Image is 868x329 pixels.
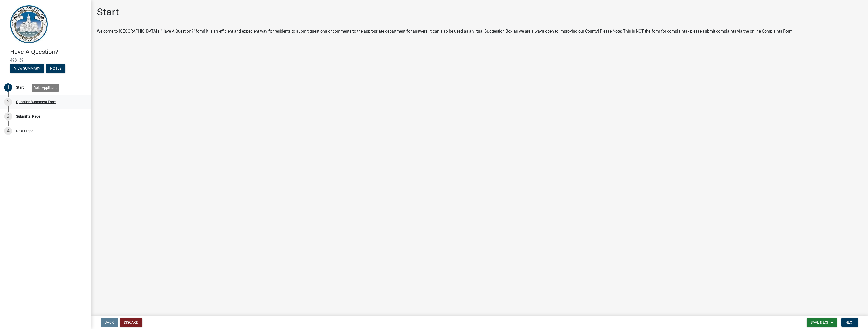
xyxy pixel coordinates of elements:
span: Next [845,320,854,324]
div: Welcome to [GEOGRAPHIC_DATA]'s "Have A Question?" form! It is an efficient and expedient way for ... [97,28,862,34]
span: 493139 [10,58,81,63]
h4: Have A Question? [10,48,87,56]
div: 3 [4,112,12,121]
div: Question/Comment Form [16,100,56,104]
button: Back [101,318,118,327]
button: Notes [46,64,65,73]
div: 4 [4,127,12,135]
div: Role: Applicant [32,84,59,92]
span: Back [105,320,114,324]
wm-modal-confirm: Notes [46,67,65,71]
wm-modal-confirm: Summary [10,67,44,71]
button: Save & Exit [807,318,837,327]
div: Start [16,86,24,89]
img: Vigo County, Indiana [10,5,48,43]
button: View Summary [10,64,44,73]
div: 1 [4,83,12,92]
div: Submittal Page [16,115,40,118]
button: Discard [120,318,142,327]
span: Save & Exit [811,320,830,324]
div: 2 [4,98,12,106]
h1: Start [97,6,119,18]
button: Next [841,318,858,327]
